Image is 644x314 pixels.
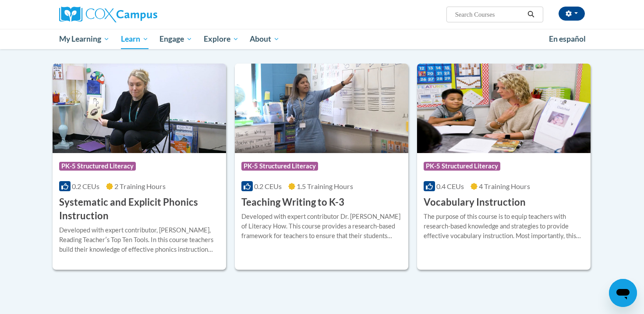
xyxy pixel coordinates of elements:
a: Cox Campus [59,7,226,22]
a: Course LogoPK-5 Structured Literacy0.2 CEUs1.5 Training Hours Teaching Writing to K-3Developed wi... [235,64,408,270]
div: The purpose of this course is to equip teachers with research-based knowledge and strategies to p... [424,212,584,241]
span: PK-5 Structured Literacy [59,162,136,171]
button: Account Settings [559,7,585,21]
div: Developed with expert contributor Dr. [PERSON_NAME] of Literacy How. This course provides a resea... [241,212,402,241]
span: PK-5 Structured Literacy [241,162,318,171]
a: My Learning [53,29,115,49]
span: 0.2 CEUs [254,182,282,190]
span: 1.5 Training Hours [297,182,353,190]
a: Course LogoPK-5 Structured Literacy0.2 CEUs2 Training Hours Systematic and Explicit Phonics Instr... [53,64,226,270]
span: 0.4 CEUs [436,182,464,190]
div: Developed with expert contributor, [PERSON_NAME], Reading Teacherʹs Top Ten Tools. In this course... [59,225,219,254]
a: Learn [115,29,154,49]
img: Cox Campus [59,7,157,22]
span: Learn [121,34,149,44]
span: 4 Training Hours [479,182,530,190]
input: Search Courses [454,9,524,20]
span: About [250,34,280,44]
span: PK-5 Structured Literacy [424,162,500,171]
iframe: Button to launch messaging window [609,279,637,307]
span: Engage [159,34,192,44]
span: Explore [204,34,239,44]
a: About [244,29,286,49]
span: My Learning [59,34,110,44]
span: En español [549,34,586,43]
span: 0.2 CEUs [72,182,99,190]
img: Course Logo [235,64,408,153]
span: 2 Training Hours [114,182,166,190]
button: Search [524,9,538,20]
div: Main menu [46,29,598,49]
h3: Vocabulary Instruction [424,196,526,209]
a: Explore [198,29,244,49]
a: En español [543,30,591,48]
a: Engage [154,29,198,49]
h3: Teaching Writing to K-3 [241,196,344,209]
a: Course LogoPK-5 Structured Literacy0.4 CEUs4 Training Hours Vocabulary InstructionThe purpose of ... [417,64,591,270]
img: Course Logo [417,64,591,153]
img: Course Logo [53,64,226,153]
h3: Systematic and Explicit Phonics Instruction [59,196,219,223]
